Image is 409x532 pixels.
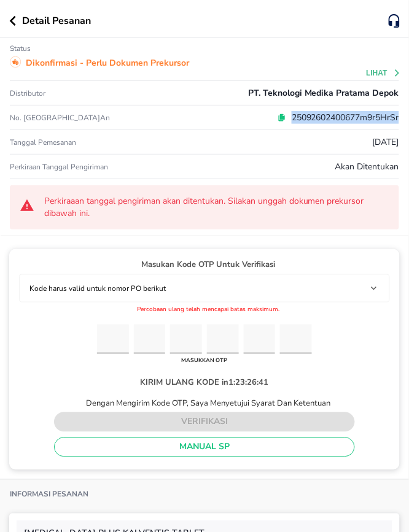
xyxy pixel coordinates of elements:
[207,325,239,355] input: Please enter OTP character 4
[10,137,76,147] p: Tanggal pemesanan
[248,87,399,99] p: PT. Teknologi Medika Pratama Depok
[10,113,139,123] p: No. [GEOGRAPHIC_DATA]an
[179,354,231,368] div: MASUKKAN OTP
[131,368,279,398] div: KIRIM ULANG KODE in1:23:26:41
[335,160,399,173] p: Akan ditentukan
[97,325,129,355] input: Please enter OTP character 1
[286,111,399,124] p: 25092602400677m9r5HrSr
[29,283,166,294] p: Kode harus valid untuk nomor PO berikut
[19,306,390,315] p: Percobaan ulang telah mencapai batas maksimum.
[25,280,384,297] div: Kode harus valid untuk nomor PO berikut
[244,325,276,355] input: Please enter OTP character 5
[10,490,88,499] p: Informasi Pesanan
[10,88,45,98] p: Distributor
[10,44,31,53] p: Status
[10,162,108,172] p: Perkiraan Tanggal Pengiriman
[134,325,166,355] input: Please enter OTP character 2
[26,56,189,69] p: Dikonfirmasi - Perlu Dokumen Prekursor
[44,195,389,220] span: Perkiraaan tanggal pengiriman akan ditentukan. Silakan unggah dokumen prekursor dibawah ini.
[64,440,344,455] span: MANUAL SP
[373,136,399,148] p: [DATE]
[170,325,202,355] input: Please enter OTP character 3
[22,13,91,28] p: Detail Pesanan
[19,259,390,271] p: Masukan Kode OTP Untuk Verifikasi
[54,438,354,457] button: MANUAL SP
[280,325,312,355] input: Please enter OTP character 6
[79,398,331,409] div: Dengan Mengirim Kode OTP, Saya Menyetujui Syarat Dan Ketentuan
[367,69,402,77] button: Lihat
